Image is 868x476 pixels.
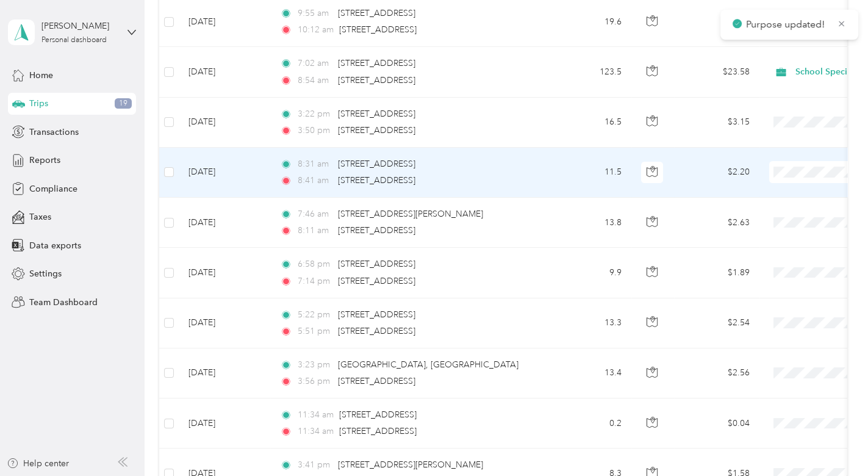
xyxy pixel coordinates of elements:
[674,47,759,97] td: $23.58
[551,198,631,248] td: 13.8
[298,23,334,37] span: 10:12 am
[29,296,98,309] span: Team Dashboard
[29,182,77,195] span: Compliance
[674,198,759,248] td: $2.63
[298,107,332,121] span: 3:22 pm
[298,425,334,438] span: 11:34 am
[179,47,270,97] td: [DATE]
[179,298,270,348] td: [DATE]
[551,148,631,198] td: 11.5
[298,408,334,422] span: 11:34 am
[115,98,132,109] span: 19
[674,398,759,449] td: $0.04
[338,109,415,119] span: [STREET_ADDRESS]
[298,74,332,87] span: 8:54 am
[551,248,631,298] td: 9.9
[298,308,332,322] span: 5:22 pm
[179,148,270,198] td: [DATE]
[338,209,483,219] span: [STREET_ADDRESS][PERSON_NAME]
[338,58,415,68] span: [STREET_ADDRESS]
[179,348,270,398] td: [DATE]
[674,98,759,148] td: $3.15
[338,376,415,386] span: [STREET_ADDRESS]
[298,375,332,388] span: 3:56 pm
[339,409,417,420] span: [STREET_ADDRESS]
[551,298,631,348] td: 13.3
[298,207,332,221] span: 7:46 am
[551,47,631,97] td: 123.5
[29,69,53,82] span: Home
[298,458,332,472] span: 3:41 pm
[298,275,332,288] span: 7:14 pm
[179,98,270,148] td: [DATE]
[29,267,62,280] span: Settings
[298,258,332,271] span: 6:58 pm
[338,259,415,269] span: [STREET_ADDRESS]
[551,348,631,398] td: 13.4
[800,408,868,476] iframe: Everlance-gr Chat Button Frame
[29,239,81,252] span: Data exports
[338,359,518,370] span: [GEOGRAPHIC_DATA], [GEOGRAPHIC_DATA]
[338,460,483,470] span: [STREET_ADDRESS][PERSON_NAME]
[41,20,118,32] div: [PERSON_NAME]
[338,276,415,286] span: [STREET_ADDRESS]
[29,154,60,167] span: Reports
[746,17,828,32] p: Purpose updated!
[298,124,332,137] span: 3:50 pm
[338,225,415,236] span: [STREET_ADDRESS]
[338,75,415,85] span: [STREET_ADDRESS]
[551,98,631,148] td: 16.5
[298,224,332,237] span: 8:11 am
[338,326,415,336] span: [STREET_ADDRESS]
[179,248,270,298] td: [DATE]
[338,175,415,186] span: [STREET_ADDRESS]
[339,426,417,436] span: [STREET_ADDRESS]
[674,148,759,198] td: $2.20
[179,198,270,248] td: [DATE]
[298,157,332,171] span: 8:31 am
[339,24,417,35] span: [STREET_ADDRESS]
[674,298,759,348] td: $2.54
[298,7,332,20] span: 9:55 am
[29,97,48,110] span: Trips
[29,126,79,139] span: Transactions
[7,457,69,470] button: Help center
[298,57,332,70] span: 7:02 am
[298,174,332,187] span: 8:41 am
[29,211,51,223] span: Taxes
[298,358,332,372] span: 3:23 pm
[338,125,415,135] span: [STREET_ADDRESS]
[674,348,759,398] td: $2.56
[41,37,107,44] div: Personal dashboard
[179,398,270,449] td: [DATE]
[551,398,631,449] td: 0.2
[338,8,415,18] span: [STREET_ADDRESS]
[298,325,332,338] span: 5:51 pm
[674,248,759,298] td: $1.89
[338,159,415,169] span: [STREET_ADDRESS]
[338,309,415,320] span: [STREET_ADDRESS]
